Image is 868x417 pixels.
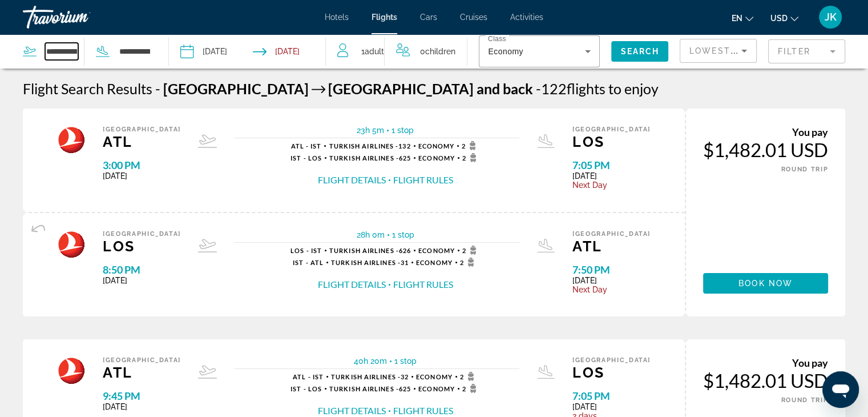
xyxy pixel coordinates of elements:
span: Economy [488,47,523,56]
h1: Flight Search Results [23,80,152,97]
span: ROUND TRIP [781,396,829,404]
span: 8:50 PM [103,263,181,276]
span: [DATE] [572,171,651,181]
span: Children [425,47,455,56]
span: - [155,80,160,97]
span: [DATE] [572,402,651,411]
span: 0 [420,43,455,59]
span: JK [825,11,837,23]
span: Adult [365,47,384,56]
a: Cars [420,13,437,22]
span: LOS [572,364,651,381]
span: [DATE] [103,171,181,181]
mat-label: Class [488,35,506,43]
span: and back [477,80,533,97]
span: 7:05 PM [572,159,651,171]
span: Search [620,47,659,56]
span: Turkish Airlines - [329,385,399,392]
span: Turkish Airlines - [329,142,398,150]
span: 40h 20m [354,356,387,366]
span: 2 [462,384,480,393]
span: en [732,14,742,23]
span: [GEOGRAPHIC_DATA] [103,126,181,133]
button: Flight Rules [393,404,453,417]
span: 1 stop [391,126,414,135]
span: [GEOGRAPHIC_DATA] [572,230,651,238]
span: 2 [462,246,480,255]
span: Turkish Airlines - [331,259,401,266]
span: [GEOGRAPHIC_DATA] [572,126,651,133]
span: ATL [572,238,651,255]
span: Lowest Price [689,46,762,55]
span: Activities [510,13,543,22]
button: Depart date: Oct 14, 2025 [180,34,227,69]
button: Search [611,41,668,62]
span: 2 [460,258,478,267]
button: Flight Rules [393,278,453,291]
button: Flight Details [318,404,386,417]
iframe: Button to launch messaging window [822,371,859,408]
div: $1,482.01 USD [703,138,828,161]
span: 7:50 PM [572,263,651,276]
span: - [536,80,541,97]
span: 625 [329,385,411,392]
a: Hotels [325,13,349,22]
span: 2 [460,372,478,381]
span: Book now [738,279,793,288]
span: Turkish Airlines - [331,373,401,380]
button: Travelers: 1 adult, 0 children [326,34,467,69]
span: LOS [572,133,651,150]
a: Cruises [460,13,487,22]
span: ATL - IST [293,373,324,380]
div: You pay [703,126,828,138]
span: 31 [331,259,409,266]
span: 1 stop [394,356,417,366]
span: [GEOGRAPHIC_DATA] [103,356,181,364]
span: 626 [329,247,411,254]
span: 9:45 PM [103,390,181,402]
a: Flights [372,13,397,22]
span: IST - LOS [290,385,322,392]
span: 625 [329,154,411,162]
button: Book now [703,273,828,294]
span: 7:05 PM [572,390,651,402]
button: Flight Details [318,278,386,291]
button: Flight Rules [393,174,453,186]
span: [GEOGRAPHIC_DATA] [328,80,474,97]
span: 1 stop [392,230,414,239]
span: 2 [462,141,479,150]
span: LOS [103,238,181,255]
button: Return date: Oct 19, 2025 [253,34,300,69]
span: Turkish Airlines - [329,247,399,254]
span: 132 [329,142,410,150]
button: Change language [732,10,753,26]
span: USD [770,14,788,23]
span: 23h 5m [357,126,384,135]
span: ATL [103,133,181,150]
div: $1,482.01 USD [703,369,828,392]
a: Travorium [23,2,137,32]
button: Change currency [770,10,798,26]
span: [DATE] [103,276,181,285]
button: User Menu [815,5,845,29]
span: ROUND TRIP [781,166,829,173]
span: 122 [536,80,567,97]
span: ATL - IST [291,142,322,150]
mat-select: Sort by [689,44,747,58]
span: Economy [416,259,453,266]
span: Economy [418,142,455,150]
span: [GEOGRAPHIC_DATA] [572,356,651,364]
span: [DATE] [103,402,181,411]
span: 2 [462,153,480,162]
button: Filter [768,39,845,64]
span: ATL [103,364,181,381]
span: Economy [418,385,455,392]
span: 32 [331,373,409,380]
span: 1 [361,43,384,59]
span: Turkish Airlines - [329,154,399,162]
